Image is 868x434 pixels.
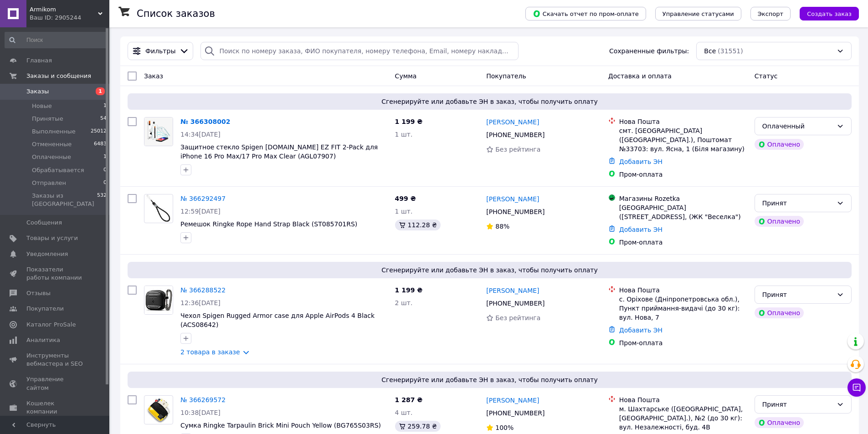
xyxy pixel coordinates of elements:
div: [GEOGRAPHIC_DATA] ([STREET_ADDRESS], (ЖК "Веселка") [619,203,747,221]
span: 2 шт. [395,299,413,306]
span: [PHONE_NUMBER] [486,300,544,307]
span: 10:38[DATE] [180,409,221,416]
h1: Список заказов [137,8,215,19]
a: № 366308002 [180,118,230,125]
span: 1 [103,102,107,110]
span: Покупатели [26,305,64,313]
span: Отзывы [26,289,51,297]
span: [PHONE_NUMBER] [486,131,544,138]
span: 12:36[DATE] [180,299,221,306]
div: 112.28 ₴ [395,220,441,230]
span: 4 шт. [395,409,413,416]
div: с. Оріхове (Дніпропетровська обл.), Пункт приймання-видачі (до 30 кг): вул. Нова, 7 [619,295,747,322]
div: Оплаченный [762,121,833,131]
span: 88% [495,223,509,230]
span: Кошелек компании [26,399,84,416]
a: Ремешок Ringke Rope Hand Strap Black (ST085701RS) [180,220,357,228]
span: Отправлен [32,179,66,187]
img: Фото товару [146,396,170,424]
div: Магазины Rozetka [619,194,747,203]
img: Фото товару [144,286,173,314]
a: Добавить ЭН [619,327,663,334]
span: Заказы и сообщения [26,72,91,80]
span: Отмененные [32,140,72,148]
div: 259.78 ₴ [395,421,441,432]
a: [PERSON_NAME] [486,286,539,295]
a: № 366288522 [180,286,226,294]
a: Фото товару [144,395,173,424]
img: Фото товару [146,194,170,223]
span: (31551) [718,47,743,55]
span: Товары и услуги [26,234,78,242]
input: Поиск [5,32,108,48]
a: Добавить ЭН [619,226,663,233]
div: Оплачено [755,216,804,227]
span: 0 [103,179,107,187]
div: Принят [762,399,833,409]
span: Обрабатывается [32,166,84,174]
span: 1 шт. [395,131,413,138]
span: Заказы из [GEOGRAPHIC_DATA] [32,192,97,208]
span: 1 199 ₴ [395,118,423,125]
div: Пром-оплата [619,238,747,247]
span: Покупатель [486,72,526,80]
span: 499 ₴ [395,195,416,202]
span: Сгенерируйте или добавьте ЭН в заказ, чтобы получить оплату [131,266,848,275]
a: Создать заказ [791,10,859,17]
a: Чехол Spigen Rugged Armor case для Apple AirPods 4 Black (ACS08642) [180,312,375,328]
span: 1 шт. [395,208,413,215]
a: [PERSON_NAME] [486,194,539,204]
span: Доставка и оплата [608,72,672,80]
span: Главная [26,56,52,65]
button: Создать заказ [800,7,859,20]
div: Пром-оплата [619,338,747,347]
a: Фото товару [144,117,173,146]
span: Выполненные [32,128,76,136]
span: Сообщения [26,219,62,227]
span: Управление сайтом [26,375,84,392]
span: Показатели работы компании [26,266,84,282]
span: Фильтры [145,46,175,56]
span: 100% [495,424,514,431]
a: Защитное стекло Spigen [DOMAIN_NAME] EZ FIT 2-Pack для iPhone 16 Pro Max/17 Pro Max Clear (AGL07907) [180,143,378,160]
span: Заказы [26,87,49,96]
div: Оплачено [755,139,804,150]
span: Сумка Ringke Tarpaulin Brick Mini Pouch Yellow (BG765S03RS) [180,422,381,429]
button: Управление статусами [655,7,741,20]
span: Экспорт [758,10,783,17]
a: 2 товара в заказе [180,348,240,356]
div: Принят [762,198,833,208]
span: 6483 [94,140,107,148]
span: Сохраненные фильтры: [609,46,689,56]
img: Фото товару [144,117,173,146]
a: [PERSON_NAME] [486,117,539,127]
span: Оплаченные [32,153,71,161]
span: [PHONE_NUMBER] [486,208,544,215]
a: Добавить ЭН [619,158,663,165]
span: 25012 [91,128,107,136]
a: [PERSON_NAME] [486,396,539,405]
span: 0 [103,166,107,174]
span: Скачать отчет по пром-оплате [533,10,639,18]
span: 54 [100,115,107,123]
span: Сгенерируйте или добавьте ЭН в заказ, чтобы получить оплату [131,97,848,106]
span: Новые [32,102,52,110]
span: Без рейтинга [495,314,540,322]
span: Сгенерируйте или добавьте ЭН в заказ, чтобы получить оплату [131,375,848,384]
span: 14:34[DATE] [180,131,221,138]
a: Фото товару [144,194,173,223]
span: Каталог ProSale [26,321,76,329]
span: 1 199 ₴ [395,286,423,294]
span: Уведомления [26,250,68,258]
div: Пром-оплата [619,170,747,179]
div: Принят [762,290,833,300]
span: Сумма [395,72,417,80]
span: Принятые [32,115,63,123]
span: Без рейтинга [495,146,540,153]
div: Оплачено [755,417,804,428]
div: смт. [GEOGRAPHIC_DATA] ([GEOGRAPHIC_DATA].), Поштомат №33703: вул. Ясна, 1 (Біля магазину) [619,126,747,153]
span: Заказ [144,72,163,80]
